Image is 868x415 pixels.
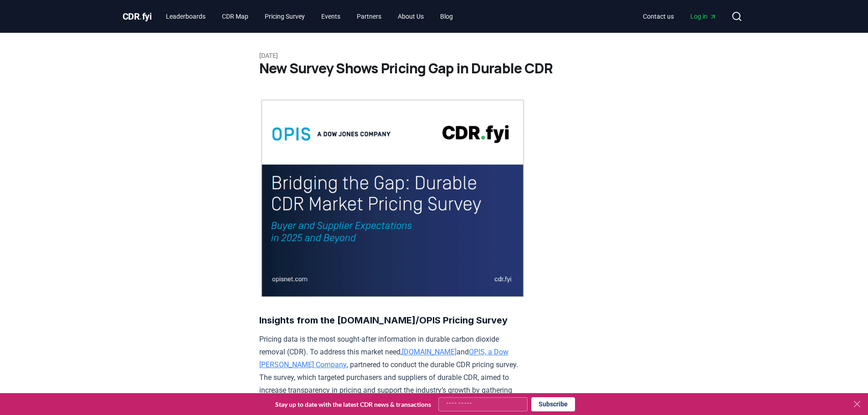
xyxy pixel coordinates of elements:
[683,8,724,25] a: Log in
[259,333,526,410] p: Pricing data is the most sought-after information in durable carbon dioxide removal (CDR). To add...
[690,12,717,21] span: Log in
[257,8,312,25] a: Pricing Survey
[314,8,348,25] a: Events
[259,315,508,326] strong: Insights from the [DOMAIN_NAME]/OPIS Pricing Survey
[433,8,460,25] a: Blog
[402,348,457,356] a: [DOMAIN_NAME]
[159,8,213,25] a: Leaderboards
[215,8,256,25] a: CDR Map
[390,8,431,25] a: About Us
[259,98,526,298] img: blog post image
[636,8,681,25] a: Contact us
[139,11,142,22] span: .
[159,8,460,25] nav: Main
[636,8,724,25] nav: Main
[259,51,609,60] p: [DATE]
[123,11,152,22] span: CDR fyi
[259,60,609,77] h1: New Survey Shows Pricing Gap in Durable CDR
[259,348,508,369] a: OPIS, a Dow [PERSON_NAME] Company
[123,10,152,23] a: CDR.fyi
[349,8,389,25] a: Partners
